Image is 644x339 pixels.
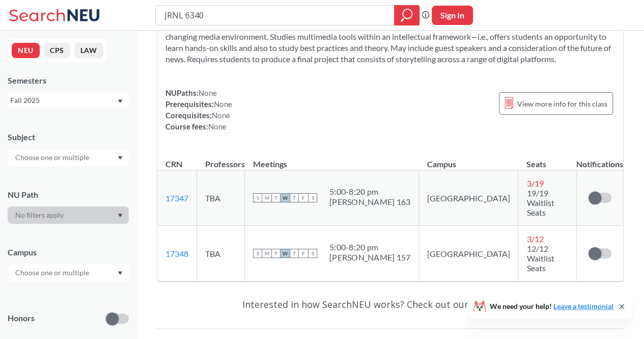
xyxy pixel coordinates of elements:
[10,267,96,279] input: Choose one or multiple
[165,159,182,170] div: CRN
[197,226,245,281] td: TBA
[308,249,317,258] span: S
[526,188,554,217] span: 19/19 Waitlist Seats
[118,156,123,160] svg: Dropdown arrow
[329,187,410,197] div: 5:00 - 8:20 pm
[199,88,217,97] span: None
[212,111,230,120] span: None
[118,214,123,218] svg: Dropdown arrow
[517,97,607,110] span: View more info for this class
[553,302,613,310] a: Leave a testimonial
[394,5,419,25] div: magnifying glass
[165,249,188,258] a: 17348
[329,197,410,207] div: [PERSON_NAME] 163
[576,148,623,170] th: Notifications
[197,170,245,226] td: TBA
[44,43,70,58] button: CPS
[526,178,543,188] span: 3 / 19
[432,6,473,25] button: Sign In
[281,193,290,202] span: W
[8,132,129,143] div: Subject
[165,193,188,203] a: 17347
[12,43,40,58] button: NEU
[8,264,129,281] div: Dropdown arrow
[8,247,129,258] div: Campus
[419,170,518,226] td: [GEOGRAPHIC_DATA]
[308,193,317,202] span: S
[197,148,245,170] th: Professors
[271,249,281,258] span: T
[118,99,123,103] svg: Dropdown arrow
[419,148,518,170] th: Campus
[208,122,227,131] span: None
[281,249,290,258] span: W
[118,271,123,275] svg: Dropdown arrow
[518,148,576,170] th: Seats
[290,193,299,202] span: T
[8,312,35,324] p: Honors
[8,206,129,224] div: Dropdown arrow
[253,193,262,202] span: S
[10,151,96,164] input: Choose one or multiple
[262,249,271,258] span: M
[245,148,419,170] th: Meetings
[526,234,543,244] span: 3 / 12
[165,87,232,132] div: NUPaths: Prerequisites: Corequisites: Course fees:
[490,303,613,310] span: We need your help!
[8,75,129,86] div: Semesters
[165,20,615,65] section: Offers students an opportunity to learn the fundamentals of digital journalism and to place those...
[8,149,129,166] div: Dropdown arrow
[419,226,518,281] td: [GEOGRAPHIC_DATA]
[74,43,103,58] button: LAW
[299,193,308,202] span: F
[329,242,410,252] div: 5:00 - 8:20 pm
[8,92,129,109] div: Fall 2025Dropdown arrow
[253,249,262,258] span: S
[10,95,117,106] div: Fall 2025
[290,249,299,258] span: T
[214,99,232,109] span: None
[299,249,308,258] span: F
[526,244,554,273] span: 12/12 Waitlist Seats
[401,8,413,22] svg: magnifying glass
[271,193,281,202] span: T
[163,7,387,24] input: Class, professor, course number, "phrase"
[157,290,624,319] div: Interested in how SearchNEU works? Check out our
[8,189,129,200] div: NU Path
[329,252,410,263] div: [PERSON_NAME] 157
[262,193,271,202] span: M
